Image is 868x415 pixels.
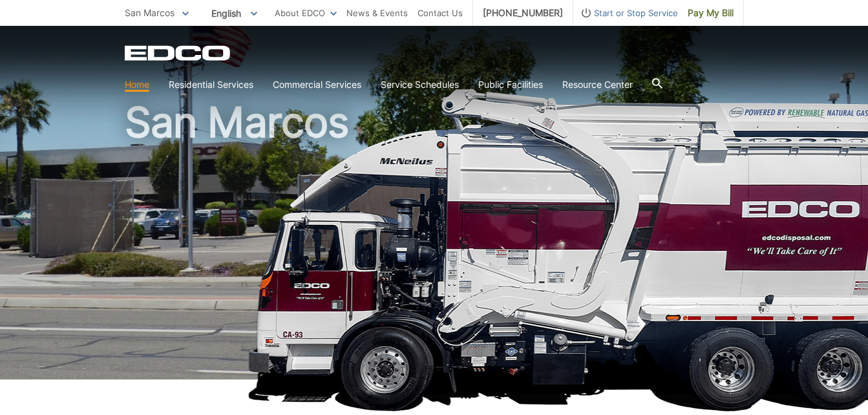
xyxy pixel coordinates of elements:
[273,78,361,92] a: Commercial Services
[478,78,543,92] a: Public Facilities
[125,7,175,18] span: San Marcos
[346,6,408,20] a: News & Events
[125,78,149,92] a: Home
[169,78,253,92] a: Residential Services
[418,6,463,20] a: Contact Us
[381,78,459,92] a: Service Schedules
[202,3,267,24] span: English
[688,6,734,20] span: Pay My Bill
[562,78,633,92] a: Resource Center
[125,45,232,61] a: EDCD logo. Return to the homepage.
[275,6,337,20] a: About EDCO
[125,101,744,385] h1: San Marcos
